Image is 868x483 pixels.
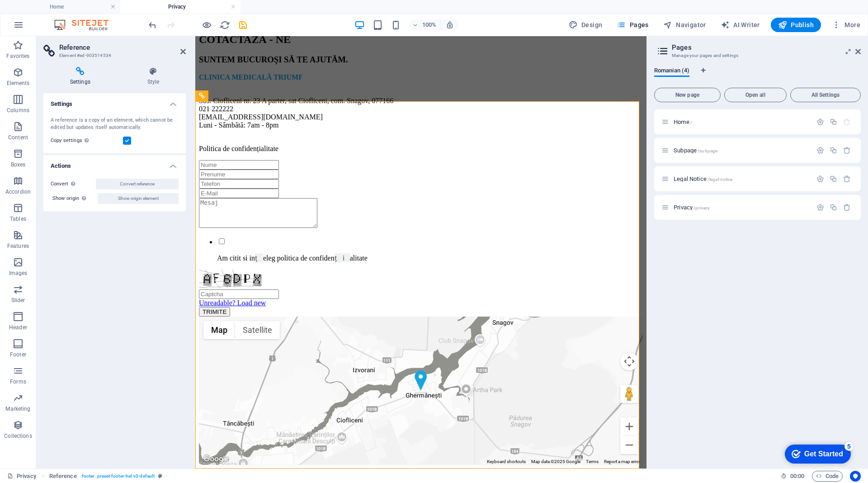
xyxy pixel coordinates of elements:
div: A reference is a copy of an element, which cannot be edited but updates itself automatically. [51,117,179,132]
label: Copy settings [51,135,123,146]
h3: Manage your pages and settings [672,52,843,60]
span: : [797,473,798,479]
span: Open all [728,92,783,98]
span: Click to select. Double-click to edit [49,471,77,482]
div: Remove [843,204,851,211]
p: Favorites [6,52,29,60]
span: Click to open page [674,175,732,182]
div: Subpage/subpage [671,147,812,153]
div: Design (Ctrl+Alt+Y) [565,18,606,32]
div: 5 [66,2,75,11]
a: Click to cancel selection. Double-click to open Pages [7,471,36,482]
div: Legal Notice/legal-notice [671,176,812,182]
p: Footer [10,351,26,358]
div: Duplicate [830,118,837,126]
button: Usercentrics [850,471,861,482]
div: Remove [843,147,851,154]
button: Design [565,18,606,32]
div: Language Tabs [654,67,861,84]
input: Prenume [4,133,84,143]
div: Get Started 5 items remaining, 0% complete [7,5,73,24]
button: Navigator [660,18,710,32]
h4: Privacy [120,2,241,12]
span: All Settings [794,92,857,98]
div: Duplicate [830,175,837,183]
div: Home/ [671,119,812,125]
span: / [690,120,692,125]
p: Features [7,242,29,250]
span: Click to open page [674,204,710,211]
button: AI Writer [717,18,764,32]
p: Header [9,324,27,331]
h2: Pages [672,43,861,52]
button: Publish [771,18,821,32]
span: /privacy [693,205,710,210]
input: Nume [4,124,84,133]
div: Privacy/privacy [671,204,812,210]
i: On resize automatically adjust zoom level to fit chosen device. [446,21,454,29]
span: Convert reference [120,179,155,189]
button: More [828,18,864,32]
input: Telefon [4,143,84,152]
h4: Style [121,67,186,86]
button: All Settings [790,88,861,102]
button: reload [219,19,230,30]
span: More [832,20,860,29]
button: Show origin element [98,193,179,204]
button: save [237,19,248,30]
input: E-Mail [4,152,84,162]
button: Code [812,471,843,482]
h4: Settings [43,67,121,86]
button: undo [147,19,158,30]
p: Columns [7,107,29,114]
h4: Settings [43,93,186,109]
span: Navigator [663,20,706,29]
button: Open all [724,88,787,102]
i: Undo: Change text (Ctrl+Z) [147,20,158,30]
span: Design [569,20,603,29]
p: Tables [10,215,26,223]
input: Captcha [4,253,84,263]
span: Pages [617,20,648,29]
div: Settings [816,147,824,154]
h2: Reference [59,43,186,52]
p: Forms [10,378,26,385]
p: Elements [7,80,30,87]
h4: Actions [43,155,186,171]
span: Click to open page [674,118,692,125]
h6: 100% [422,19,437,30]
span: 00 00 [790,471,804,482]
p: Collections [4,432,32,440]
p: Marketing [5,405,30,412]
div: Get Started [26,10,65,18]
h3: Element #ed-903514534 [59,52,168,60]
i: Reload page [220,20,230,30]
div: Settings [816,118,824,126]
p: Content [8,134,28,141]
div: Settings [816,175,824,183]
div: The startpage cannot be deleted [843,118,851,126]
img: Editor Logo [52,19,120,30]
label: Convert [51,179,96,189]
span: Click to open page [674,147,717,154]
span: . footer .preset-footer-hel-v3-default [80,471,155,482]
div: Remove [843,175,851,183]
i: Save (Ctrl+S) [238,20,248,30]
p: Boxes [11,161,26,168]
i: This element is a customizable preset [158,474,162,478]
p: Accordion [5,188,31,195]
span: New page [658,92,717,98]
button: New page [654,88,721,102]
span: /subpage [698,148,717,153]
span: Code [816,471,839,482]
nav: breadcrumb [49,471,162,482]
h6: Session time [781,471,805,482]
button: Click here to leave preview mode and continue editing [201,19,212,30]
button: Pages [613,18,652,32]
span: /legal-notice [708,177,733,182]
label: Show origin [52,193,98,204]
span: Publish [778,20,814,29]
span: Show origin element [118,193,159,204]
p: Slider [11,297,25,304]
p: Images [9,270,28,277]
